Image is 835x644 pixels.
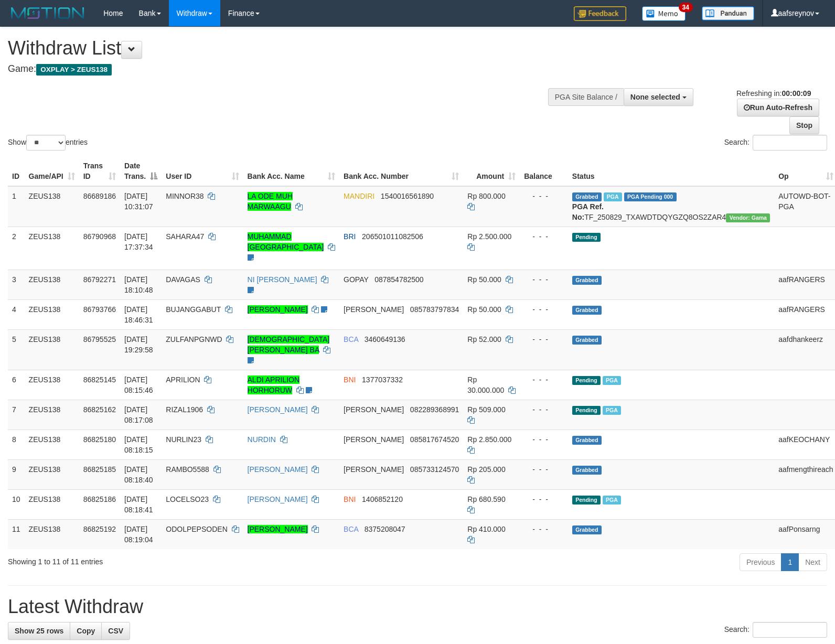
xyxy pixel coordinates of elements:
[572,436,602,445] span: Grabbed
[77,627,95,635] span: Copy
[25,270,79,299] td: ZEUS138
[166,375,200,384] span: APRILION
[166,232,204,241] span: SAHARA47
[344,192,374,200] span: MANDIRI
[724,135,827,151] label: Search:
[467,495,505,503] span: Rp 680.590
[166,192,204,200] span: MINNOR38
[524,191,564,201] div: - - -
[248,495,308,503] a: [PERSON_NAME]
[781,553,799,571] a: 1
[344,465,404,474] span: [PERSON_NAME]
[524,494,564,505] div: - - -
[83,192,116,200] span: 86689186
[8,64,546,74] h4: Game:
[467,232,511,241] span: Rp 2.500.000
[83,405,116,414] span: 86825162
[25,186,79,227] td: ZEUS138
[344,435,404,444] span: [PERSON_NAME]
[568,186,774,227] td: TF_250829_TXAWDTDQYGZQ8OS2ZAR4
[83,275,116,284] span: 86792271
[124,375,153,394] span: [DATE] 08:15:46
[83,525,116,533] span: 86825192
[25,430,79,459] td: ZEUS138
[124,465,153,484] span: [DATE] 08:18:40
[362,495,403,503] span: Copy 1406852120 to clipboard
[524,464,564,475] div: - - -
[248,525,308,533] a: [PERSON_NAME]
[36,64,112,76] span: OXPLAY > ZEUS138
[753,622,827,638] input: Search:
[467,435,511,444] span: Rp 2.850.000
[524,304,564,315] div: - - -
[642,6,686,21] img: Button%20Memo.svg
[243,156,340,186] th: Bank Acc. Name: activate to sort column ascending
[248,232,324,251] a: MUHAMMAD [GEOGRAPHIC_DATA]
[362,232,423,241] span: Copy 206501011082506 to clipboard
[344,525,358,533] span: BCA
[548,88,624,106] div: PGA Site Balance /
[8,519,25,549] td: 11
[572,233,601,242] span: Pending
[726,213,770,222] span: Vendor URL: https://trx31.1velocity.biz
[8,489,25,519] td: 10
[124,192,153,211] span: [DATE] 10:31:07
[83,305,116,314] span: 86793766
[25,459,79,489] td: ZEUS138
[8,5,88,21] img: MOTION_logo.png
[83,465,116,474] span: 86825185
[572,202,604,221] b: PGA Ref. No:
[463,156,520,186] th: Amount: activate to sort column ascending
[166,335,222,344] span: ZULFANPGNWD
[101,622,130,640] a: CSV
[8,329,25,370] td: 5
[572,406,601,415] span: Pending
[624,88,693,106] button: None selected
[603,376,621,385] span: Marked by aafmaleo
[603,406,621,415] span: Marked by aafchomsokheang
[467,335,501,344] span: Rp 52.000
[520,156,568,186] th: Balance
[572,466,602,475] span: Grabbed
[344,405,404,414] span: [PERSON_NAME]
[124,525,153,544] span: [DATE] 08:19:04
[83,375,116,384] span: 86825145
[362,375,403,384] span: Copy 1377037332 to clipboard
[410,465,459,474] span: Copy 085733124570 to clipboard
[753,135,827,151] input: Search:
[25,329,79,370] td: ZEUS138
[124,405,153,424] span: [DATE] 08:17:08
[124,305,153,324] span: [DATE] 18:46:31
[604,192,622,201] span: Marked by aafkaynarin
[124,275,153,294] span: [DATE] 18:10:48
[8,552,340,567] div: Showing 1 to 11 of 11 entries
[83,335,116,344] span: 86795525
[25,400,79,430] td: ZEUS138
[344,275,368,284] span: GOPAY
[624,192,677,201] span: PGA Pending
[120,156,162,186] th: Date Trans.: activate to sort column descending
[572,376,601,385] span: Pending
[467,305,501,314] span: Rp 50.000
[524,524,564,534] div: - - -
[79,156,120,186] th: Trans ID: activate to sort column ascending
[8,459,25,489] td: 9
[166,525,227,533] span: ODOLPEPSODEN
[798,553,827,571] a: Next
[467,375,504,394] span: Rp 30.000.000
[467,525,505,533] span: Rp 410.000
[374,275,423,284] span: Copy 087854782500 to clipboard
[8,227,25,270] td: 2
[467,465,505,474] span: Rp 205.000
[410,405,459,414] span: Copy 082289368991 to clipboard
[248,375,300,394] a: ALDI APRILION HORHORUW
[679,3,693,12] span: 34
[248,275,317,284] a: NI [PERSON_NAME]
[8,400,25,430] td: 7
[124,232,153,251] span: [DATE] 17:37:34
[789,116,819,134] a: Stop
[365,525,405,533] span: Copy 8375208047 to clipboard
[381,192,434,200] span: Copy 1540016561890 to clipboard
[25,156,79,186] th: Game/API: activate to sort column ascending
[108,627,123,635] span: CSV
